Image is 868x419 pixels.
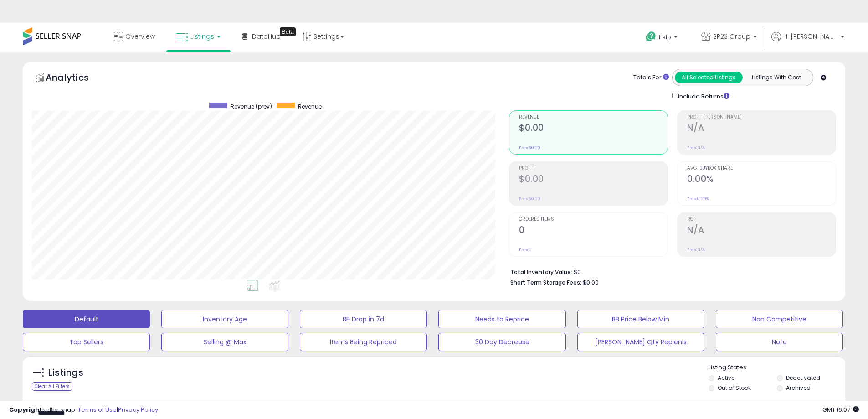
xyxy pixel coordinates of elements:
button: Needs to Reprice [438,310,565,328]
span: ROI [687,217,836,222]
li: $0 [510,266,829,277]
button: BB Drop in 7d [300,310,427,328]
small: Prev: N/A [687,247,705,253]
small: Prev: 0 [519,247,532,253]
h2: $0.00 [519,123,668,135]
span: DataHub [252,32,281,41]
button: Default [23,310,150,328]
a: Overview [107,23,162,50]
span: Help [659,33,671,41]
button: [PERSON_NAME] Qty Replenis [577,333,704,351]
a: Settings [295,23,351,50]
span: Revenue [519,115,668,120]
label: Archived [786,384,811,392]
div: seller snap | | [9,406,158,414]
a: Listings [169,23,227,50]
button: Items Being Repriced [300,333,427,351]
h2: $0.00 [519,174,668,186]
label: Active [718,374,734,382]
a: Hi [PERSON_NAME] [771,32,844,52]
b: Total Inventory Value: [510,268,572,276]
a: Help [638,24,687,52]
span: Overview [125,32,155,41]
h2: 0.00% [687,174,836,186]
b: Short Term Storage Fees: [510,279,581,286]
a: SP23 Group [694,23,764,52]
h5: Analytics [46,71,107,86]
button: Selling @ Max [161,333,288,351]
span: Profit [PERSON_NAME] [687,115,836,120]
label: Deactivated [786,374,820,382]
button: All Selected Listings [675,72,743,83]
strong: Copyright [9,405,42,414]
button: BB Price Below Min [577,310,704,328]
div: Totals For [633,73,669,82]
span: Hi [PERSON_NAME] [783,32,838,41]
span: Revenue (prev) [231,103,272,110]
div: Include Returns [665,91,740,101]
h2: N/A [687,123,836,135]
small: Prev: N/A [687,145,705,150]
span: Listings [190,32,214,41]
i: Get Help [645,31,657,42]
small: Prev: $0.00 [519,196,540,202]
div: Clear All Filters [32,382,72,391]
h5: Listings [48,367,83,379]
button: Note [716,333,843,351]
span: $0.00 [583,278,599,287]
span: 2025-09-16 16:07 GMT [822,405,859,414]
h2: 0 [519,225,668,237]
button: Listings With Cost [742,72,810,83]
button: 30 Day Decrease [438,333,565,351]
label: Out of Stock [718,384,751,392]
span: Profit [519,166,668,171]
button: Top Sellers [23,333,150,351]
h2: N/A [687,225,836,237]
button: Non Competitive [716,310,843,328]
button: Inventory Age [161,310,288,328]
p: Listing States: [709,363,845,372]
span: SP23 Group [713,32,750,41]
a: DataHub [235,23,288,50]
small: Prev: $0.00 [519,145,540,150]
span: Revenue [298,103,322,110]
small: Prev: 0.00% [687,196,709,202]
div: Tooltip anchor [280,27,296,36]
span: Avg. Buybox Share [687,166,836,171]
span: Ordered Items [519,217,668,222]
